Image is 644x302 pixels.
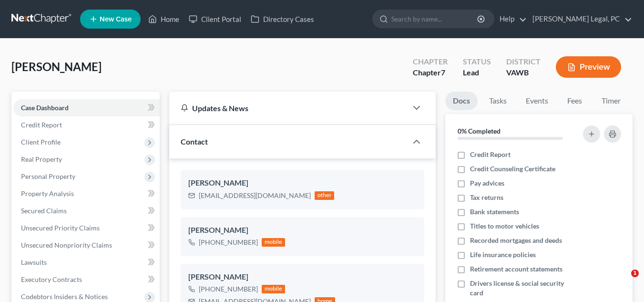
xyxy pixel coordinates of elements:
[21,172,75,180] span: Personal Property
[246,10,319,28] a: Directory Cases
[413,56,448,67] div: Chapter
[13,271,160,288] a: Executory Contracts
[21,241,112,249] span: Unsecured Nonpriority Claims
[13,116,160,134] a: Credit Report
[470,279,578,298] span: Drivers license & social security card
[518,92,556,110] a: Events
[470,221,539,231] span: Titles to motor vehicles
[262,285,286,293] div: mobile
[560,92,590,110] a: Fees
[181,103,396,113] div: Updates & News
[21,292,108,301] span: Codebtors Insiders & Notices
[13,202,160,219] a: Secured Claims
[21,104,69,112] span: Case Dashboard
[21,155,62,163] span: Real Property
[199,191,311,200] div: [EMAIL_ADDRESS][DOMAIN_NAME]
[594,92,628,110] a: Timer
[21,275,82,283] span: Executory Contracts
[445,92,478,110] a: Docs
[470,207,519,217] span: Bank statements
[21,258,47,266] span: Lawsuits
[143,10,184,28] a: Home
[188,225,417,236] div: [PERSON_NAME]
[391,10,479,28] input: Search by name...
[470,264,562,274] span: Retirement account statements
[21,224,100,232] span: Unsecured Priority Claims
[413,67,448,78] div: Chapter
[463,56,491,67] div: Status
[188,177,417,189] div: [PERSON_NAME]
[184,10,246,28] a: Client Portal
[21,207,67,215] span: Secured Claims
[13,237,160,254] a: Unsecured Nonpriority Claims
[470,250,536,260] span: Life insurance policies
[13,185,160,202] a: Property Analysis
[470,178,504,188] span: Pay advices
[612,270,634,292] iframe: Intercom live chat
[631,270,639,277] span: 1
[506,56,541,67] div: District
[21,121,62,129] span: Credit Report
[458,127,501,135] strong: 0% Completed
[528,10,632,28] a: [PERSON_NAME] Legal, PC
[441,68,445,77] span: 7
[21,189,74,198] span: Property Analysis
[199,238,258,247] div: [PHONE_NUMBER]
[13,219,160,237] a: Unsecured Priority Claims
[470,150,511,159] span: Credit Report
[11,60,102,73] span: [PERSON_NAME]
[495,10,527,28] a: Help
[100,16,132,23] span: New Case
[13,99,160,116] a: Case Dashboard
[21,138,61,146] span: Client Profile
[470,164,555,174] span: Credit Counseling Certificate
[315,191,335,200] div: other
[506,67,541,78] div: VAWB
[463,67,491,78] div: Lead
[181,137,208,146] span: Contact
[470,236,562,245] span: Recorded mortgages and deeds
[481,92,514,110] a: Tasks
[13,254,160,271] a: Lawsuits
[556,56,621,78] button: Preview
[188,271,417,283] div: [PERSON_NAME]
[470,193,503,202] span: Tax returns
[262,238,286,247] div: mobile
[199,284,258,294] div: [PHONE_NUMBER]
